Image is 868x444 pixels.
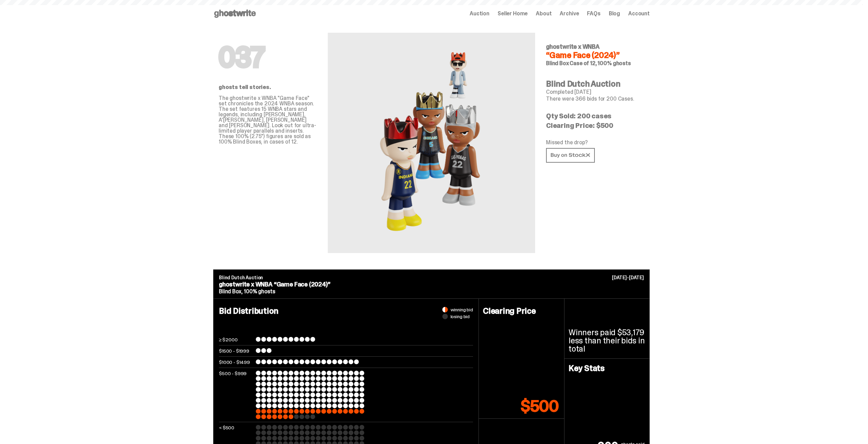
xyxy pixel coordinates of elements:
p: ghosts tell stories. [219,85,317,90]
a: Account [628,11,650,16]
p: $1000 - $1499 [219,359,253,365]
span: winning bid [451,307,473,312]
p: Blind Dutch Auction [219,275,644,280]
h4: Clearing Price [483,307,560,315]
a: About [536,11,551,16]
span: losing bid [451,314,470,319]
span: 100% ghosts [244,288,275,295]
p: Missed the drop? [546,140,644,145]
p: [DATE]-[DATE] [612,275,644,280]
h4: Blind Dutch Auction [546,80,644,88]
p: The ghostwrite x WNBA "Game Face" set chronicles the 2024 WNBA season. The set features 15 WNBA s... [219,95,317,145]
span: ghostwrite x WNBA [546,43,600,51]
p: Winners paid $53,179 less than their bids in total [569,328,645,353]
a: FAQs [587,11,600,16]
a: Seller Home [498,11,528,16]
span: Blind Box, [219,288,242,295]
p: $500 [521,398,559,414]
p: Qty Sold: 200 cases [546,113,644,119]
a: Archive [560,11,579,16]
h4: “Game Face (2024)” [546,51,644,59]
h1: 037 [219,44,317,71]
p: Clearing Price: $500 [546,122,644,129]
p: ghostwrite x WNBA “Game Face (2024)” [219,281,644,287]
p: Completed [DATE] [546,89,644,95]
img: WNBA&ldquo;Game Face (2024)&rdquo; [379,49,484,237]
span: Case of 12, 100% ghosts [570,60,631,67]
p: $1500 - $1999 [219,348,253,354]
p: There were 366 bids for 200 Cases. [546,96,644,102]
h4: Key Stats [569,364,645,372]
a: Auction [470,11,489,16]
h4: Bid Distribution [219,307,473,337]
p: $500 - $999 [219,371,253,419]
span: Blind Box [546,60,569,67]
p: ≥ $2000 [219,337,253,342]
a: Blog [609,11,620,16]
